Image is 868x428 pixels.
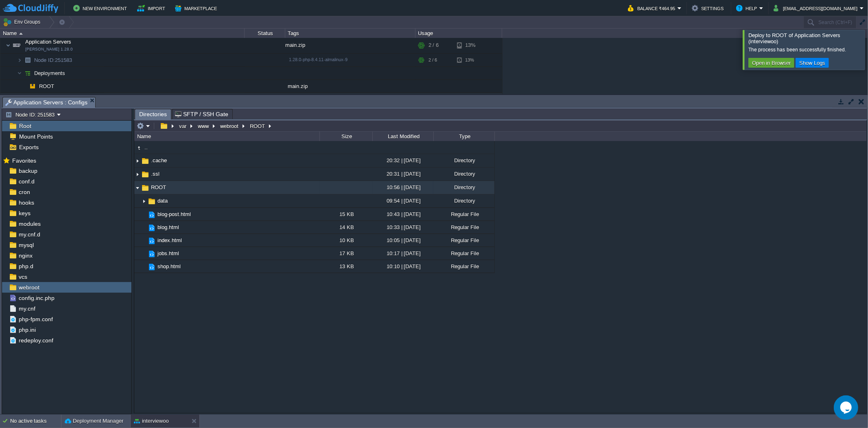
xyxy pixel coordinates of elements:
[156,250,180,257] a: jobs.html
[372,168,433,180] div: 20:31 | [DATE]
[11,157,37,164] span: Favorites
[433,208,494,221] div: Regular File
[17,326,37,333] a: php.ini
[434,132,494,141] div: Type
[22,67,33,79] img: AMDAwAAAACH5BAEAAAAALAAAAAABAAEAAAICRAEAOw==
[289,57,348,62] span: 1.28.0-php-8.4.11-almalinux-9
[429,37,439,53] div: 2 / 6
[134,417,169,425] button: interviewoo
[147,236,156,245] img: AMDAwAAAACH5BAEAAAAALAAAAAABAAEAAAICRAEAOw==
[0,93,7,115] img: AMDAwAAAACH5BAEAAAAALAAAAAABAAEAAAICRAEAOw==
[372,194,433,207] div: 09:54 | [DATE]
[175,3,219,13] button: Marketplace
[19,33,23,35] img: AMDAwAAAACH5BAEAAAAALAAAAAABAAEAAAICRAEAOw==
[433,221,494,234] div: Regular File
[320,132,372,141] div: Size
[319,260,372,273] div: 13 KB
[1,29,244,38] div: Name
[17,263,35,270] a: php.d
[156,197,169,204] a: data
[134,120,867,132] input: Click to enter the path
[372,208,433,221] div: 10:43 | [DATE]
[17,133,54,140] a: Mount Points
[143,144,149,151] a: ..
[17,167,39,174] a: backup
[457,37,483,53] div: 13%
[34,57,55,63] span: Node ID:
[24,39,72,45] a: Application Servers[PERSON_NAME] 1.28.0
[17,220,42,227] a: modules
[141,234,147,247] img: AMDAwAAAACH5BAEAAAAALAAAAAABAAEAAAICRAEAOw==
[17,231,42,238] a: my.cnf.d
[628,3,678,13] button: Balance ₹464.95
[27,80,38,93] img: AMDAwAAAACH5BAEAAAAALAAAAAABAAEAAAICRAEAOw==
[17,178,36,185] a: conf.d
[416,29,502,38] div: Usage
[147,210,156,219] img: AMDAwAAAACH5BAEAAAAALAAAAAABAAEAAAICRAEAOw==
[147,197,156,206] img: AMDAwAAAACH5BAEAAAAALAAAAAABAAEAAAICRAEAOw==
[150,184,167,191] a: ROOT
[17,315,54,323] a: php-fpm.conf
[147,249,156,258] img: AMDAwAAAACH5BAEAAAAALAAAAAABAAEAAAICRAEAOw==
[433,181,494,194] div: Directory
[433,194,494,207] div: Directory
[692,3,726,13] button: Settings
[17,252,34,259] span: nginx
[156,224,180,231] span: blog.html
[22,80,27,93] img: AMDAwAAAACH5BAEAAAAALAAAAAABAAEAAAICRAEAOw==
[135,132,319,141] div: Name
[457,93,483,115] div: 13%
[433,260,494,273] div: Regular File
[141,170,150,179] img: AMDAwAAAACH5BAEAAAAALAAAAAABAAEAAAICRAEAOw==
[17,241,35,249] a: mysql
[372,260,433,273] div: 10:10 | [DATE]
[17,143,40,151] a: Exports
[17,210,32,217] a: keys
[245,29,285,38] div: Status
[147,263,156,271] img: AMDAwAAAACH5BAEAAAAALAAAAAABAAEAAAICRAEAOw==
[156,237,183,244] a: index.html
[150,157,168,164] a: .cache
[372,234,433,247] div: 10:05 | [DATE]
[285,80,415,93] div: main.zip
[141,260,147,273] img: AMDAwAAAACH5BAEAAAAALAAAAAABAAEAAAICRAEAOw==
[219,122,241,130] button: webroot
[245,93,285,115] div: Stopped
[17,337,55,344] a: redeploy.conf
[17,273,28,280] a: vcs
[433,247,494,260] div: Regular File
[156,263,182,270] span: shop.html
[373,132,433,141] div: Last Modified
[33,70,66,77] a: Deployments
[7,93,19,115] img: AMDAwAAAACH5BAEAAAAALAAAAAABAAEAAAICRAEAOw==
[249,122,267,130] button: ROOT
[17,122,33,130] a: Root
[141,221,147,234] img: AMDAwAAAACH5BAEAAAAALAAAAAABAAEAAAICRAEAOw==
[134,143,143,152] img: AMDAwAAAACH5BAEAAAAALAAAAAABAAEAAAICRAEAOw==
[736,3,759,13] button: Help
[5,97,87,108] span: Application Servers : Configs
[10,415,61,428] div: No active tasks
[156,211,192,218] a: blog-post.html
[372,247,433,260] div: 10:17 | [DATE]
[748,46,863,53] div: The process has been successfully finished.
[17,294,56,302] a: config.inc.php
[17,284,41,291] a: webroot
